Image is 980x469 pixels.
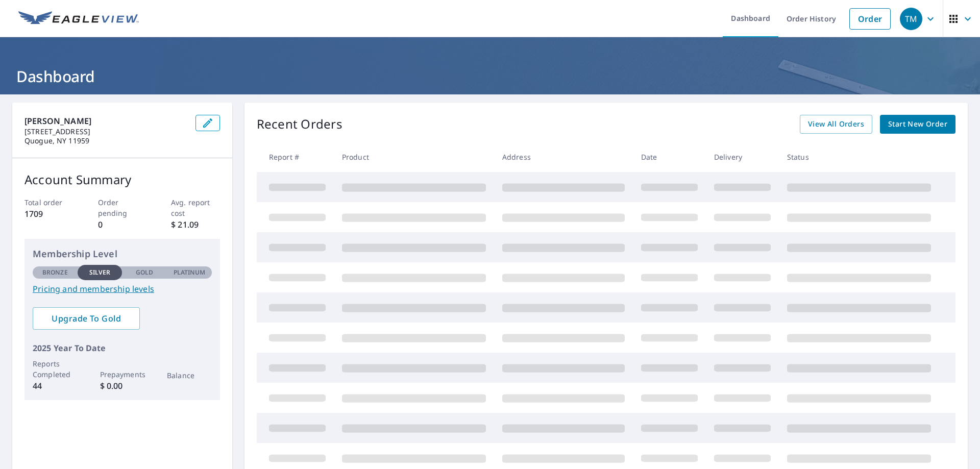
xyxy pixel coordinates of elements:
p: Platinum [174,268,206,277]
p: Silver [89,268,111,277]
th: Product [334,142,494,172]
p: 1709 [24,208,73,220]
p: [STREET_ADDRESS] [24,127,187,136]
img: EV Logo [18,11,139,27]
p: Bronze [42,268,68,277]
p: Total order [24,197,73,208]
p: Prepayments [100,369,145,380]
p: Order pending [98,197,147,218]
th: Status [779,142,939,172]
a: Upgrade To Gold [33,307,140,330]
p: 44 [33,380,78,392]
h1: Dashboard [12,66,968,87]
p: Reports Completed [33,358,78,380]
span: Start New Order [888,118,947,131]
a: View All Orders [800,115,872,134]
p: Account Summary [24,170,220,189]
p: $ 21.09 [171,218,220,231]
p: 2025 Year To Date [33,342,212,354]
th: Report # [257,142,334,172]
p: Membership Level [33,247,212,261]
p: [PERSON_NAME] [24,115,187,127]
p: Gold [136,268,153,277]
p: Avg. report cost [171,197,220,218]
p: $ 0.00 [100,380,145,392]
p: Balance [167,370,212,381]
a: Pricing and membership levels [33,283,212,295]
span: View All Orders [808,118,864,131]
a: Order [849,8,891,30]
p: Quogue, NY 11959 [24,136,187,145]
th: Address [494,142,633,172]
a: Start New Order [880,115,955,134]
p: 0 [98,218,147,231]
p: Recent Orders [257,115,342,134]
th: Date [633,142,706,172]
div: TM [900,8,922,30]
th: Delivery [706,142,779,172]
span: Upgrade To Gold [41,313,132,324]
